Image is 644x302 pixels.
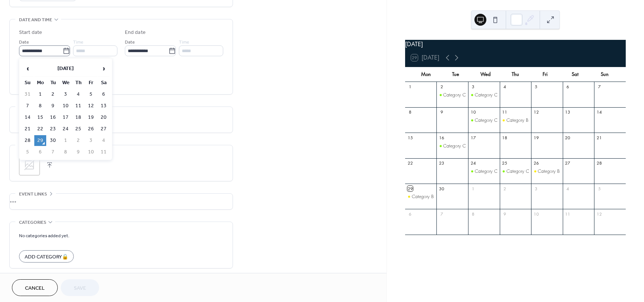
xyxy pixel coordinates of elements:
[596,84,602,90] div: 7
[60,147,72,158] td: 8
[439,211,444,217] div: 7
[501,67,530,82] div: Thu
[412,194,434,200] div: Category B
[22,147,34,158] td: 5
[98,124,110,134] td: 27
[19,38,29,46] span: Date
[533,186,539,191] div: 3
[85,112,97,123] td: 19
[596,160,602,166] div: 28
[60,124,72,134] td: 24
[98,135,110,146] td: 4
[565,109,571,115] div: 13
[502,109,508,115] div: 11
[19,155,40,175] div: ;
[531,168,563,175] div: Category B
[475,92,498,98] div: Category C
[19,29,42,36] div: Start date
[73,38,83,46] span: Time
[47,112,59,123] td: 16
[34,112,46,123] td: 15
[72,147,84,158] td: 9
[470,211,476,217] div: 8
[125,38,135,46] span: Date
[22,112,34,123] td: 14
[596,186,602,191] div: 5
[12,279,58,296] button: Cancel
[60,135,72,146] td: 1
[47,89,59,100] td: 2
[530,67,560,82] div: Fri
[470,160,476,166] div: 24
[72,135,84,146] td: 2
[34,101,46,111] td: 8
[565,160,571,166] div: 27
[85,77,97,88] th: Fr
[34,124,46,134] td: 22
[85,124,97,134] td: 26
[47,135,59,146] td: 30
[22,135,34,146] td: 28
[60,112,72,123] td: 17
[468,92,500,98] div: Category C
[85,135,97,146] td: 3
[125,29,146,36] div: End date
[407,160,413,166] div: 22
[470,186,476,191] div: 1
[471,67,501,82] div: Wed
[565,135,571,140] div: 20
[470,109,476,115] div: 10
[98,101,110,111] td: 13
[22,89,34,100] td: 31
[439,109,444,115] div: 9
[533,160,539,166] div: 26
[596,109,602,115] div: 14
[72,89,84,100] td: 4
[502,211,508,217] div: 9
[468,168,500,175] div: Category C
[22,61,33,76] span: ‹
[34,135,46,146] td: 29
[47,77,59,88] th: Tu
[47,147,59,158] td: 7
[506,117,528,124] div: Category B
[436,143,468,149] div: Category C
[533,84,539,90] div: 5
[506,168,529,175] div: Category C
[407,109,413,115] div: 8
[439,135,444,140] div: 16
[98,112,110,123] td: 20
[98,77,110,88] th: Sa
[500,168,531,175] div: Category C
[407,135,413,140] div: 15
[85,147,97,158] td: 10
[85,89,97,100] td: 5
[502,135,508,140] div: 18
[85,101,97,111] td: 12
[34,89,46,100] td: 1
[533,109,539,115] div: 12
[436,92,468,98] div: Category C
[72,124,84,134] td: 25
[19,232,69,240] span: No categories added yet.
[439,160,444,166] div: 23
[98,147,110,158] td: 11
[565,84,571,90] div: 6
[439,84,444,90] div: 2
[19,16,52,24] span: Date and time
[34,147,46,158] td: 6
[475,117,498,124] div: Category C
[502,84,508,90] div: 4
[22,101,34,111] td: 7
[47,101,59,111] td: 9
[502,186,508,191] div: 2
[407,84,413,90] div: 1
[443,143,466,149] div: Category C
[98,61,109,76] span: ›
[19,219,46,226] span: Categories
[34,77,46,88] th: Mo
[72,77,84,88] th: Th
[60,89,72,100] td: 3
[470,84,476,90] div: 3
